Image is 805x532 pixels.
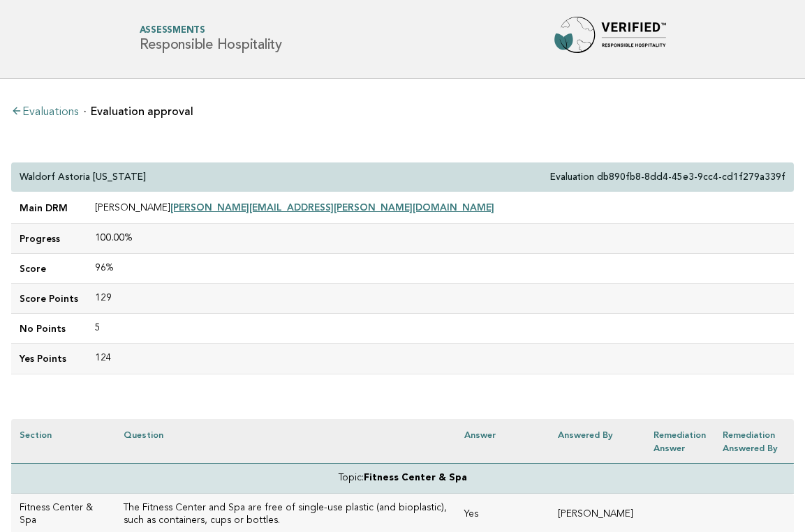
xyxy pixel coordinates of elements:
[364,473,467,482] strong: Fitness Center & Spa
[11,224,87,254] td: Progress
[549,419,645,464] th: Answered by
[87,254,794,284] td: 96%
[11,314,87,344] td: No Points
[11,192,87,224] td: Main DRM
[11,419,115,464] th: Section
[87,192,794,224] td: [PERSON_NAME]
[124,502,448,527] h3: The Fitness Center and Spa are free of single-use plastic (and bioplastic), such as containers, c...
[87,224,794,254] td: 100.00%
[550,171,785,183] p: Evaluation db890fb8-8dd4-45e3-9cc4-cd1f279a339f
[87,284,794,314] td: 129
[11,463,794,493] td: Topic:
[554,17,666,61] img: Forbes Travel Guide
[87,344,794,374] td: 124
[140,26,282,52] h1: Responsible Hospitality
[11,284,87,314] td: Score Points
[714,419,794,464] th: Remediation Answered by
[11,254,87,284] td: Score
[84,106,193,117] li: Evaluation approval
[456,419,549,464] th: Answer
[115,419,457,464] th: Question
[11,107,78,118] a: Evaluations
[20,171,146,183] p: Waldorf Astoria [US_STATE]
[87,314,794,344] td: 5
[11,344,87,374] td: Yes Points
[140,26,282,36] span: Assessments
[645,419,714,464] th: Remediation Answer
[170,202,494,213] a: [PERSON_NAME][EMAIL_ADDRESS][PERSON_NAME][DOMAIN_NAME]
